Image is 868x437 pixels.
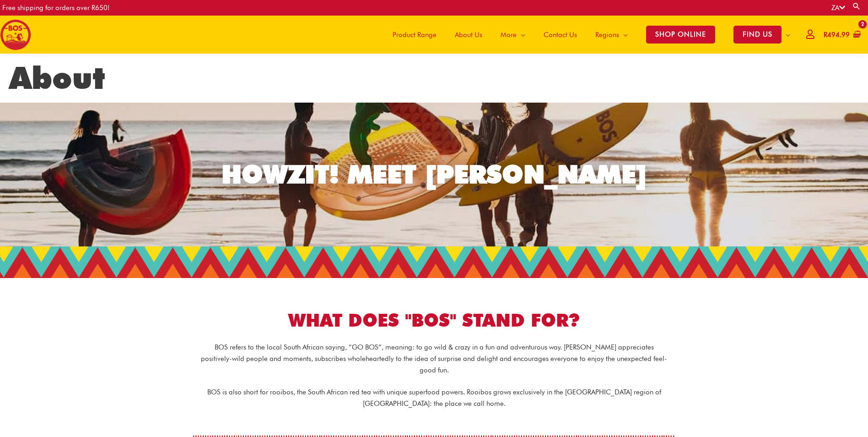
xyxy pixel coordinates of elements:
span: Contact Us [544,21,577,49]
nav: Site Navigation [377,16,799,54]
a: Search button [852,2,861,11]
h1: About [9,60,859,96]
h1: WHAT DOES "BOS" STAND FOR? [178,308,690,333]
a: Regions [586,16,637,54]
a: Product Range [383,16,446,54]
p: BOS refers to the local South African saying, “GO BOS”, meaning: to go wild & crazy in a fun and ... [201,342,668,376]
div: HOWZIT! MEET [PERSON_NAME] [221,162,647,187]
a: More [491,16,534,54]
span: R [824,31,827,39]
span: Regions [595,21,619,49]
a: Contact Us [534,16,586,54]
p: BOS is also short for rooibos, the South African red tea with unique superfood powers. Rooibos gr... [201,387,668,410]
span: Product Range [393,21,437,49]
span: FIND US [733,26,782,44]
span: SHOP ONLINE [646,26,715,44]
a: About Us [446,16,491,54]
a: View Shopping Cart, 2 items [822,25,861,45]
span: About Us [455,21,482,49]
a: ZA [831,4,845,12]
span: More [501,21,517,49]
bdi: 494.99 [824,31,850,39]
a: SHOP ONLINE [637,16,724,54]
